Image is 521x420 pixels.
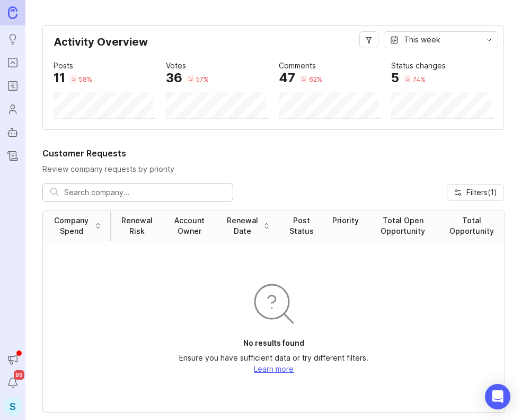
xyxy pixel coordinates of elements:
img: svg+xml;base64,PHN2ZyB3aWR0aD0iOTYiIGhlaWdodD0iOTYiIGZpbGw9Im5vbmUiIHhtbG5zPSJodHRwOi8vd3d3LnczLm... [249,278,299,329]
img: Canny Home [8,6,17,19]
div: Post Status [287,215,316,237]
div: Status changes [391,60,446,72]
span: Filters [466,187,497,198]
div: 58 % [79,75,92,84]
div: Posts [54,60,73,72]
div: 74 % [413,75,426,84]
div: Votes [166,60,186,72]
p: Ensure you have sufficient data or try different filters. [179,353,368,363]
a: Ideas [3,30,22,49]
div: 47 [279,72,295,84]
div: Comments [279,60,316,72]
p: No results found [243,338,304,348]
span: ( 1 ) [488,188,497,197]
p: Review company requests by priority [42,164,504,174]
div: 5 [391,72,399,84]
input: Search company... [64,187,225,198]
div: 36 [166,72,182,84]
div: Account Owner [172,215,208,237]
button: Filters(1) [447,184,504,201]
button: Announcements [3,350,22,369]
button: Notifications [3,373,22,392]
div: Priority [332,215,359,226]
div: 62 % [309,75,322,84]
a: Users [3,100,22,119]
div: 11 [54,72,65,84]
a: Learn more [254,364,294,373]
div: Company Spend [51,215,92,237]
div: Renewal Risk [120,215,155,237]
div: This week [404,34,440,46]
div: Total Opportunity [447,215,496,237]
a: Autopilot [3,123,22,142]
h2: Customer Requests [42,147,504,160]
a: Changelog [3,146,22,165]
div: Total Open Opportunity [376,215,430,237]
div: Open Intercom Messenger [485,384,510,409]
a: Portal [3,53,22,72]
div: Activity Overview [54,37,493,56]
div: Renewal Date [224,215,260,237]
button: S [3,397,22,416]
a: Roadmaps [3,76,22,95]
svg: toggle icon [481,36,498,44]
div: 57 % [196,75,209,84]
span: 99 [14,370,24,380]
